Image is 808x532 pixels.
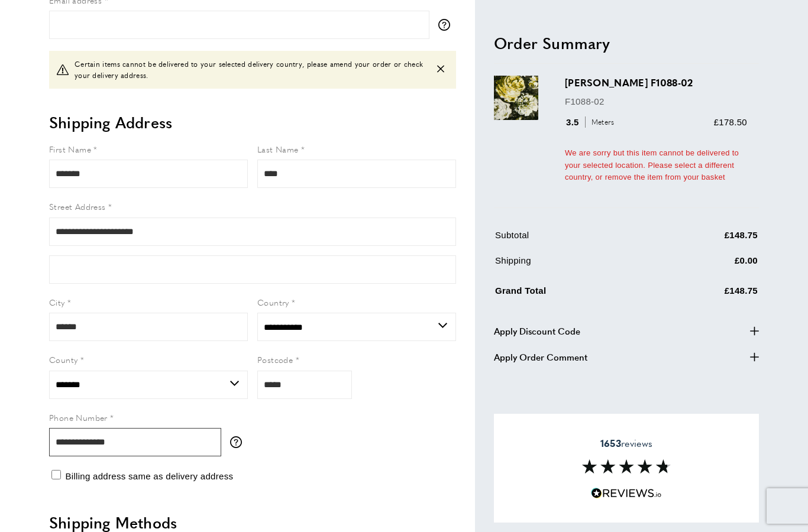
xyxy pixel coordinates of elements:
[65,471,233,481] span: Billing address same as delivery address
[585,116,618,128] span: Meters
[655,254,758,277] td: £0.00
[565,147,747,183] div: We are sorry but this item cannot be delivered to your selected location. Please select a differe...
[495,254,654,277] td: Shipping
[655,281,758,307] td: £148.75
[51,470,61,479] input: Billing address same as delivery address
[257,296,289,308] span: Country
[494,324,580,338] span: Apply Discount Code
[49,143,91,155] span: First Name
[49,411,108,423] span: Phone Number
[75,59,426,81] span: Certain items cannot be delivered to your selected delivery country, please amend your order or c...
[600,437,652,449] span: reviews
[49,200,106,212] span: Street Address
[49,296,65,308] span: City
[49,112,456,133] h2: Shipping Address
[495,281,654,307] td: Grand Total
[49,353,77,365] span: County
[230,436,248,448] button: More information
[494,32,759,53] h2: Order Summary
[565,76,747,89] h3: [PERSON_NAME] F1088-02
[494,76,538,120] img: Floretta F1088-02
[591,488,662,499] img: Reviews.io 5 stars
[565,115,619,129] div: 3.5
[438,19,456,31] button: More information
[257,143,299,155] span: Last Name
[565,94,747,108] p: F1088-02
[714,116,747,126] span: £178.50
[582,459,671,473] img: Reviews section
[495,228,654,251] td: Subtotal
[257,353,293,365] span: Postcode
[655,228,758,251] td: £148.75
[600,436,621,450] strong: 1653
[494,350,587,364] span: Apply Order Comment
